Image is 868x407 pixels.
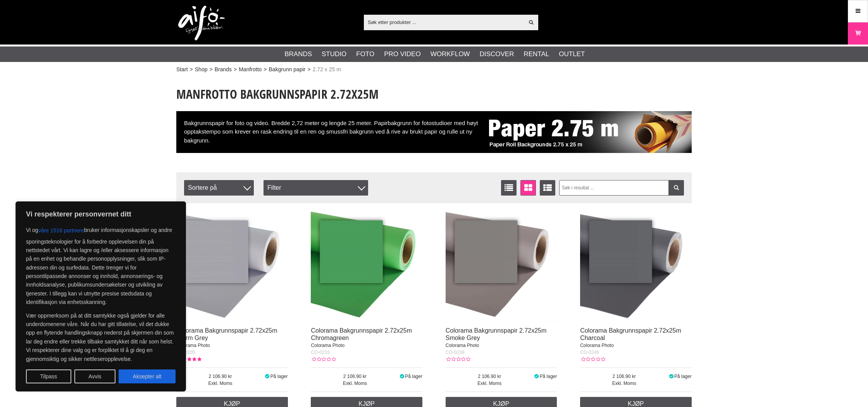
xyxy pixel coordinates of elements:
span: > [234,65,237,74]
a: Shop [195,65,208,74]
span: 2 106.90 [176,373,264,380]
span: Exkl. Moms [580,380,668,387]
span: Colorama Photo [311,343,344,348]
a: Studio [322,49,346,59]
i: På lager [534,374,540,379]
i: På lager [264,374,270,379]
span: > [263,65,267,74]
span: 2 106.90 [311,373,399,380]
button: Avvis [74,369,115,383]
span: 2 106.90 [580,373,668,380]
p: Vi og bruker informasjonskapsler og andre sporingsteknologier for å forbedre opplevelsen din på n... [26,223,176,307]
button: Tilpass [26,369,71,383]
span: Colorama Photo [446,343,479,348]
div: Bakgrunnspapir for foto og video. Bredde 2,72 meter og lengde 25 meter. Papirbakgrunn for fotostu... [176,111,692,153]
a: Bakgrunn papir [269,65,306,74]
button: Aksepter alt [119,369,176,383]
span: CO-0205 [176,350,195,355]
a: Colorama Bakgrunnspapir 2.72x25m Smoke Grey [446,327,547,341]
a: Rental [524,49,549,59]
span: På lager [405,374,422,379]
input: Søk i resultat ... [559,180,684,196]
a: Foto [356,49,374,59]
div: Kundevurdering: 5.00 [176,356,201,363]
a: Pro Video [384,49,420,59]
span: > [209,65,212,74]
div: Kundevurdering: 0 [446,356,470,363]
span: 2.72 x 25 m [313,65,341,74]
div: Kundevurdering: 0 [580,356,605,363]
a: Vis liste [501,180,517,196]
img: Colorama Bakgrunnspapir 2.72x25m Chromagreen [311,211,422,323]
p: Vi respekterer personvernet ditt [26,210,176,219]
input: Søk etter produkter ... [364,16,524,28]
a: Colorama Bakgrunnspapir 2.72x25m Charcoal [580,327,681,341]
span: Exkl. Moms [446,380,534,387]
a: Vindusvisning [520,180,536,196]
a: Colorama Bakgrunnspapir 2.72x25m Chromagreen [311,327,412,341]
div: Filter [263,180,368,196]
span: Exkl. Moms [176,380,264,387]
a: Brands [284,49,312,59]
img: Colorama Bakgrunnspapir 2.72x25m Smoke Grey [446,211,557,323]
a: Manfrotto [239,65,262,74]
a: Discover [480,49,514,59]
span: På lager [674,374,692,379]
span: Colorama Photo [580,343,614,348]
p: Vær oppmerksom på at ditt samtykke også gjelder for alle underdomenene våre. Når du har gitt till... [26,311,176,363]
i: På lager [668,374,674,379]
span: Exkl. Moms [311,380,399,387]
a: Start [176,65,188,74]
span: På lager [540,374,557,379]
a: Outlet [559,49,585,59]
h1: Manfrotto Bakgrunnspapir 2.72x25m [176,86,692,103]
i: På lager [399,374,405,379]
button: våre 1516 partnere [38,223,84,237]
span: CO-0233 [311,350,330,355]
img: Colorama Bakgrunnspapir 2.72x25m Charcoal [580,211,692,323]
span: Sortere på [184,180,254,196]
span: > [190,65,193,74]
a: Filter [668,180,684,196]
img: Colorama Bakgrunnspapir 2.72x25m Storm Grey [176,211,288,323]
span: Colorama Photo [176,343,210,348]
a: Brands [215,65,232,74]
span: CO-0239 [446,350,465,355]
div: Kundevurdering: 0 [311,356,336,363]
span: > [307,65,310,74]
span: På lager [270,374,288,379]
div: Vi respekterer personvernet ditt [15,201,186,392]
img: logo.png [178,6,225,41]
a: Workflow [431,49,470,59]
a: Utvidet liste [540,180,555,196]
a: Colorama Bakgrunnspapir 2.72x25m Storm Grey [176,327,277,341]
span: CO-0249 [580,350,599,355]
span: 2 106.90 [446,373,534,380]
img: Bakgrundspapper Colorama 2,72x25m [482,111,692,153]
